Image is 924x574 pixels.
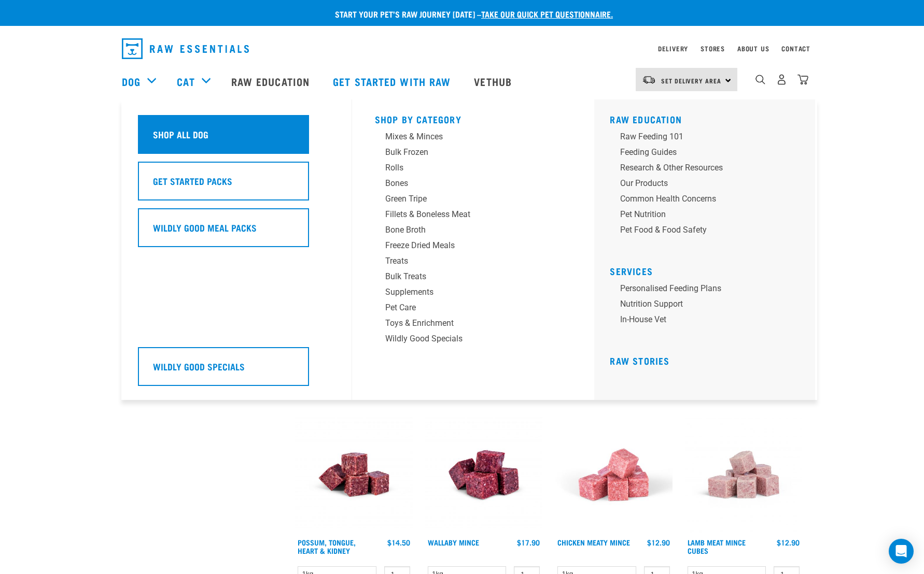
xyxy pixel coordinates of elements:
img: Wallaby Mince 1675 [425,416,543,534]
a: Wildly Good Meal Packs [138,208,335,255]
a: Raw Education [221,61,323,102]
a: Pet Care [375,302,572,317]
a: Pet Nutrition [610,208,807,224]
a: Feeding Guides [610,146,807,162]
h5: Services [610,266,807,274]
a: Pet Food & Food Safety [610,224,807,239]
div: Bulk Frozen [385,146,547,159]
a: Research & Other Resources [610,162,807,177]
h5: Wildly Good Specials [153,360,245,373]
a: Wallaby Mince [428,540,479,544]
div: Raw Feeding 101 [620,131,782,143]
h5: Shop All Dog [153,127,208,141]
h5: Get Started Packs [153,174,232,188]
div: Fillets & Boneless Meat [385,208,547,221]
a: Common Health Concerns [610,193,807,208]
a: Nutrition Support [610,298,807,313]
h5: Wildly Good Meal Packs [153,221,257,234]
span: Set Delivery Area [661,79,721,82]
div: Research & Other Resources [620,162,782,174]
a: In-house vet [610,313,807,329]
a: Rolls [375,162,572,177]
div: $12.90 [777,538,800,547]
div: Pet Nutrition [620,208,782,221]
a: Mixes & Minces [375,131,572,146]
a: Raw Education [610,117,682,122]
div: $14.50 [387,538,410,547]
div: Our Products [620,177,782,190]
a: Raw Feeding 101 [610,131,807,146]
div: Open Intercom Messenger [889,539,914,564]
div: Toys & Enrichment [385,317,547,329]
a: Possum, Tongue, Heart & Kidney [298,540,356,552]
img: van-moving.png [642,75,656,84]
a: Wildly Good Specials [138,347,335,394]
div: Supplements [385,286,547,298]
div: $12.90 [647,538,670,547]
div: Bulk Treats [385,270,547,283]
img: user.png [776,74,787,85]
div: Treats [385,255,547,267]
a: Stores [701,47,725,50]
a: Vethub [464,61,525,102]
div: Feeding Guides [620,146,782,159]
div: Common Health Concerns [620,193,782,205]
a: Bulk Frozen [375,146,572,162]
img: home-icon@2x.png [797,74,808,85]
div: Green Tripe [385,193,547,205]
a: Treats [375,255,572,270]
div: $17.90 [517,538,540,547]
div: Bones [385,177,547,190]
img: Possum Tongue Heart Kidney 1682 [295,416,413,534]
a: take our quick pet questionnaire. [481,11,613,16]
a: Personalised Feeding Plans [610,282,807,298]
div: Pet Care [385,302,547,314]
a: Delivery [658,47,688,50]
div: Mixes & Minces [385,131,547,143]
div: Wildly Good Specials [385,333,547,345]
a: Contact [781,47,810,50]
div: Rolls [385,162,547,174]
a: Get Started Packs [138,162,335,208]
a: Dog [122,74,141,89]
nav: dropdown navigation [114,34,810,63]
a: Toys & Enrichment [375,317,572,333]
a: Supplements [375,286,572,302]
a: Chicken Meaty Mince [557,540,630,544]
a: Lamb Meat Mince Cubes [688,540,746,552]
h5: Shop By Category [375,114,572,122]
div: Pet Food & Food Safety [620,224,782,236]
img: home-icon-1@2x.png [755,75,765,84]
a: About Us [737,47,769,50]
div: Freeze Dried Meals [385,239,547,252]
a: Bulk Treats [375,270,572,286]
a: Our Products [610,177,807,193]
div: Bone Broth [385,224,547,236]
a: Get started with Raw [323,61,464,102]
a: Fillets & Boneless Meat [375,208,572,224]
a: Bones [375,177,572,193]
a: Freeze Dried Meals [375,239,572,255]
a: Green Tripe [375,193,572,208]
a: Wildly Good Specials [375,333,572,348]
a: Shop All Dog [138,115,335,162]
img: Lamb Meat Mince [685,416,803,534]
img: Chicken Meaty Mince [555,416,673,534]
a: Cat [177,74,194,89]
a: Bone Broth [375,224,572,239]
img: Raw Essentials Logo [122,38,249,59]
a: Raw Stories [610,358,669,363]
